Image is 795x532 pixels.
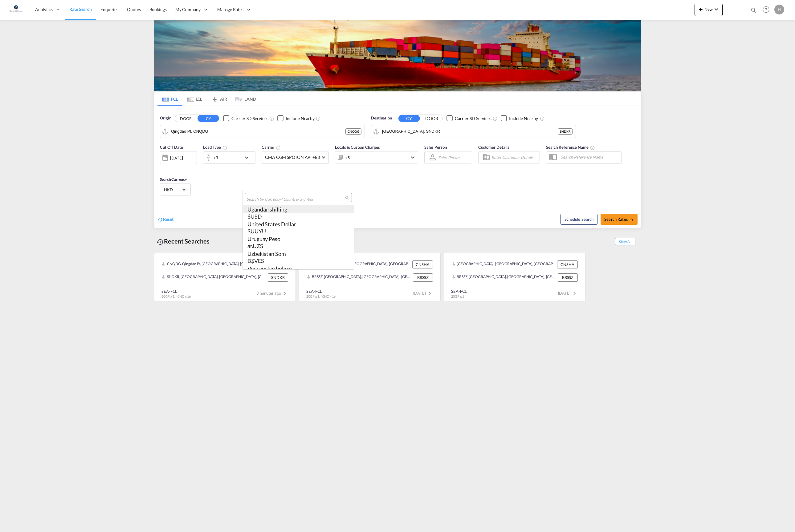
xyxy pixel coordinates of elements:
div: UYU [247,228,349,243]
div: UZS [247,242,349,258]
div: Uzbekistan Som [247,250,349,258]
div: Ugandan shilling [247,206,349,213]
div: Uruguay Peso [247,235,349,243]
input: Search by Currency/ Country/ Symbol [247,196,345,202]
div: VES [247,257,349,272]
div: Venezuelan bolivar [247,265,349,272]
iframe: Chat [5,500,26,523]
md-icon: icon-magnify [345,195,349,200]
span: лв [247,243,253,249]
span: $ [247,213,251,220]
div: United States Dollar [247,220,349,228]
span: B$ [247,257,254,264]
div: UGX [247,198,349,213]
div: USD [247,213,349,228]
span: $U [247,228,255,235]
